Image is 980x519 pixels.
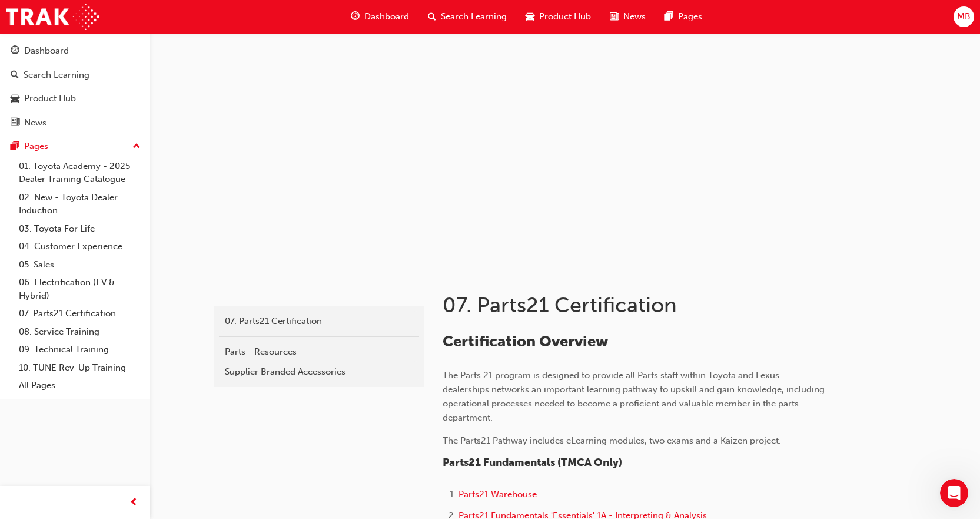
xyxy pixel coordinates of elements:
[678,10,702,24] span: Pages
[443,456,622,469] span: Parts21 Fundamentals (TMCA Only)
[14,157,145,189] a: 01. Toyota Academy - 2025 Dealer Training Catalogue
[364,10,409,24] span: Dashboard
[5,112,145,134] a: News
[516,5,600,29] a: car-iconProduct Hub
[14,273,145,305] a: 06. Electrification (EV & Hybrid)
[5,64,145,86] a: Search Learning
[957,10,971,24] span: MB
[5,88,145,110] a: Product Hub
[14,341,145,359] a: 09. Technical Training
[940,479,968,507] iframe: Intercom live chat
[14,359,145,377] a: 10. TUNE Rev-Up Training
[24,68,89,82] div: Search Learning
[11,118,19,128] span: news-icon
[5,38,145,135] button: DashboardSearch LearningProduct HubNews
[351,9,360,24] span: guage-icon
[443,292,829,318] h1: 07. Parts21 Certification
[526,9,534,24] span: car-icon
[14,220,145,238] a: 03. Toyota For Life
[219,342,419,362] a: Parts - Resources
[11,141,19,152] span: pages-icon
[219,311,419,332] a: 07. Parts21 Certification
[14,305,145,323] a: 07. Parts21 Certification
[5,135,145,157] button: Pages
[219,362,419,382] a: Supplier Branded Accessories
[14,189,145,220] a: 02. New - Toyota Dealer Induction
[11,94,19,104] span: car-icon
[24,116,46,130] div: News
[600,5,655,29] a: news-iconNews
[11,46,19,57] span: guage-icon
[132,139,141,154] span: up-icon
[459,489,537,500] a: Parts21 Warehouse
[428,9,436,24] span: search-icon
[14,237,145,256] a: 04. Customer Experience
[6,4,99,30] img: Trak
[341,5,418,29] a: guage-iconDashboard
[225,315,413,328] div: 07. Parts21 Certification
[24,92,76,105] div: Product Hub
[954,6,974,27] button: MB
[539,10,591,24] span: Product Hub
[655,5,712,29] a: pages-iconPages
[443,332,608,351] span: Certification Overview
[441,10,507,24] span: Search Learning
[14,376,145,395] a: All Pages
[665,9,673,24] span: pages-icon
[443,435,781,446] span: The Parts21 Pathway includes eLearning modules, two exams and a Kaizen project.
[14,256,145,274] a: 05. Sales
[418,5,516,29] a: search-iconSearch Learning
[610,9,619,24] span: news-icon
[443,370,827,423] span: The Parts 21 program is designed to provide all Parts staff within Toyota and Lexus dealerships n...
[24,44,69,58] div: Dashboard
[24,140,48,153] div: Pages
[623,10,646,24] span: News
[11,70,19,81] span: search-icon
[14,323,145,341] a: 08. Service Training
[225,365,413,379] div: Supplier Branded Accessories
[129,495,138,510] span: prev-icon
[5,40,145,62] a: Dashboard
[225,345,413,359] div: Parts - Resources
